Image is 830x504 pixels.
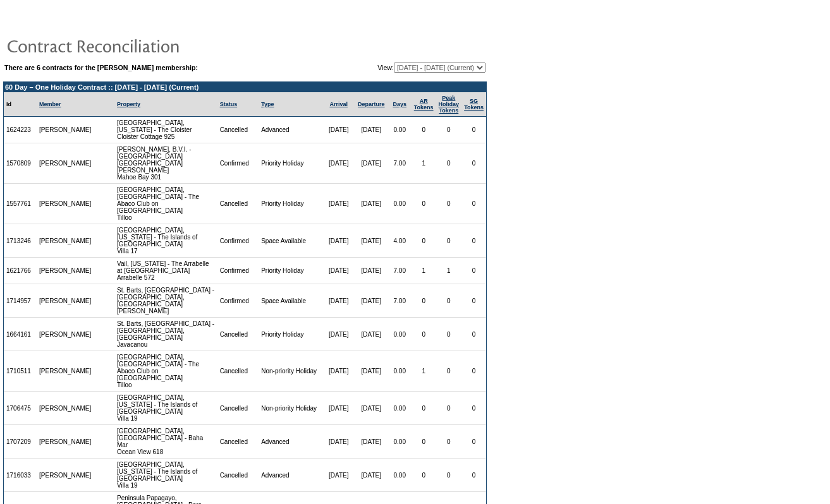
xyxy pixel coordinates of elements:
[217,143,259,184] td: Confirmed
[114,117,217,143] td: [GEOGRAPHIC_DATA], [US_STATE] - The Cloister Cloister Cottage 925
[322,143,354,184] td: [DATE]
[37,117,94,143] td: [PERSON_NAME]
[322,224,354,258] td: [DATE]
[37,284,94,318] td: [PERSON_NAME]
[388,284,412,318] td: 7.00
[436,224,462,258] td: 0
[37,258,94,284] td: [PERSON_NAME]
[355,318,388,351] td: [DATE]
[412,392,436,425] td: 0
[412,224,436,258] td: 0
[436,143,462,184] td: 0
[461,117,486,143] td: 0
[217,224,259,258] td: Confirmed
[439,95,460,114] a: Peak HolidayTokens
[412,284,436,318] td: 0
[322,351,354,392] td: [DATE]
[322,258,354,284] td: [DATE]
[217,184,259,224] td: Cancelled
[388,117,412,143] td: 0.00
[4,82,486,92] td: 60 Day – One Holiday Contract :: [DATE] - [DATE] (Current)
[259,351,322,392] td: Non-priority Holiday
[114,224,217,258] td: [GEOGRAPHIC_DATA], [US_STATE] - The Islands of [GEOGRAPHIC_DATA] Villa 17
[412,459,436,492] td: 0
[217,284,259,318] td: Confirmed
[259,258,322,284] td: Priority Holiday
[217,258,259,284] td: Confirmed
[412,117,436,143] td: 0
[412,258,436,284] td: 1
[461,459,486,492] td: 0
[461,258,486,284] td: 0
[217,117,259,143] td: Cancelled
[322,284,354,318] td: [DATE]
[6,33,259,58] img: pgTtlContractReconciliation.gif
[322,425,354,459] td: [DATE]
[4,425,37,459] td: 1707209
[4,284,37,318] td: 1714957
[37,425,94,459] td: [PERSON_NAME]
[322,318,354,351] td: [DATE]
[355,459,388,492] td: [DATE]
[259,117,322,143] td: Advanced
[220,101,238,107] a: Status
[114,318,217,351] td: St. Barts, [GEOGRAPHIC_DATA] - [GEOGRAPHIC_DATA], [GEOGRAPHIC_DATA] Javacanou
[436,258,462,284] td: 1
[461,392,486,425] td: 0
[259,143,322,184] td: Priority Holiday
[355,143,388,184] td: [DATE]
[436,459,462,492] td: 0
[4,258,37,284] td: 1621766
[436,284,462,318] td: 0
[388,459,412,492] td: 0.00
[412,318,436,351] td: 0
[412,143,436,184] td: 1
[259,224,322,258] td: Space Available
[388,143,412,184] td: 7.00
[322,117,354,143] td: [DATE]
[259,184,322,224] td: Priority Holiday
[114,184,217,224] td: [GEOGRAPHIC_DATA], [GEOGRAPHIC_DATA] - The Abaco Club on [GEOGRAPHIC_DATA] Tilloo
[259,284,322,318] td: Space Available
[388,184,412,224] td: 0.00
[4,143,37,184] td: 1570809
[259,392,322,425] td: Non-priority Holiday
[436,184,462,224] td: 0
[461,284,486,318] td: 0
[461,425,486,459] td: 0
[4,224,37,258] td: 1713246
[393,101,406,107] a: Days
[355,258,388,284] td: [DATE]
[37,224,94,258] td: [PERSON_NAME]
[37,143,94,184] td: [PERSON_NAME]
[461,318,486,351] td: 0
[314,63,485,73] td: View:
[322,184,354,224] td: [DATE]
[114,258,217,284] td: Vail, [US_STATE] - The Arrabelle at [GEOGRAPHIC_DATA] Arrabelle 572
[259,459,322,492] td: Advanced
[412,425,436,459] td: 0
[412,184,436,224] td: 0
[358,101,385,107] a: Departure
[217,459,259,492] td: Cancelled
[37,184,94,224] td: [PERSON_NAME]
[414,98,434,111] a: ARTokens
[388,392,412,425] td: 0.00
[322,459,354,492] td: [DATE]
[388,258,412,284] td: 7.00
[114,143,217,184] td: [PERSON_NAME], B.V.I. - [GEOGRAPHIC_DATA] [GEOGRAPHIC_DATA][PERSON_NAME] Mahoe Bay 301
[355,392,388,425] td: [DATE]
[412,351,436,392] td: 1
[388,318,412,351] td: 0.00
[4,318,37,351] td: 1664161
[4,351,37,392] td: 1710511
[39,101,61,107] a: Member
[114,284,217,318] td: St. Barts, [GEOGRAPHIC_DATA] - [GEOGRAPHIC_DATA], [GEOGRAPHIC_DATA] [PERSON_NAME]
[355,224,388,258] td: [DATE]
[259,425,322,459] td: Advanced
[217,318,259,351] td: Cancelled
[4,184,37,224] td: 1557761
[4,117,37,143] td: 1624223
[461,143,486,184] td: 0
[461,224,486,258] td: 0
